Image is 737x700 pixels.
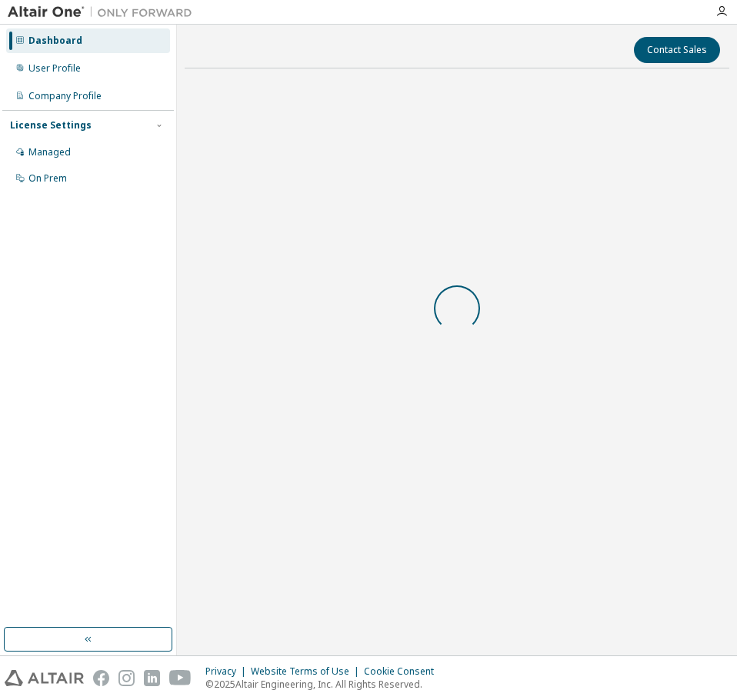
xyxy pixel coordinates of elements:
[169,670,192,686] img: youtube.svg
[93,670,109,686] img: facebook.svg
[10,119,92,132] div: License Settings
[634,37,720,63] button: Contact Sales
[118,670,135,686] img: instagram.svg
[364,665,443,678] div: Cookie Consent
[28,146,71,158] div: Managed
[8,5,200,20] img: Altair One
[28,62,81,75] div: User Profile
[28,35,82,47] div: Dashboard
[5,670,84,686] img: altair_logo.svg
[28,172,67,185] div: On Prem
[28,90,102,102] div: Company Profile
[144,670,160,686] img: linkedin.svg
[251,665,364,678] div: Website Terms of Use
[205,678,443,691] p: © 2025 Altair Engineering, Inc. All Rights Reserved.
[205,665,251,678] div: Privacy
